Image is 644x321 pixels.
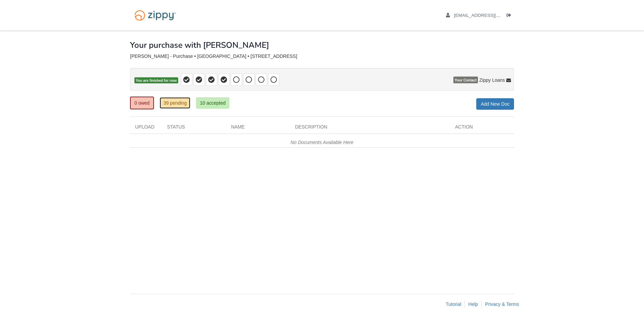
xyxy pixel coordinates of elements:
[476,98,514,110] a: Add New Doc
[290,123,450,134] div: Description
[468,301,478,307] a: Help
[446,301,461,307] a: Tutorial
[454,13,531,18] span: dsmith012698@gmail.com
[162,123,226,134] div: Status
[196,97,229,109] a: 10 accepted
[130,53,514,59] div: [PERSON_NAME] - Purchase • [GEOGRAPHIC_DATA] • [STREET_ADDRESS]
[226,123,290,134] div: Name
[453,77,478,83] span: Your Contact
[479,77,505,83] span: Zippy Loans
[134,77,178,84] span: You are finished for now
[130,97,154,109] a: 0 owed
[450,123,514,134] div: Action
[160,97,190,109] a: 39 pending
[130,7,180,24] img: Logo
[446,13,531,20] a: edit profile
[291,140,354,145] em: No Documents Available Here
[485,301,519,307] a: Privacy & Terms
[507,13,514,20] a: Log out
[130,41,269,49] h1: Your purchase with [PERSON_NAME]
[130,123,162,134] div: Upload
